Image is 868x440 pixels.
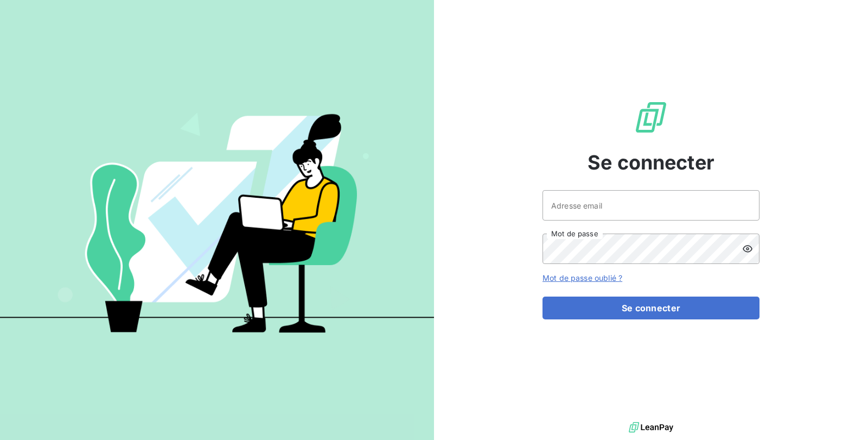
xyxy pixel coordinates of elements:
[542,297,759,319] button: Se connecter
[542,190,759,221] input: placeholder
[634,100,668,135] img: Logo LeanPay
[588,148,714,177] span: Se connecter
[629,419,673,436] img: logo
[542,273,622,282] a: Mot de passe oublié ?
